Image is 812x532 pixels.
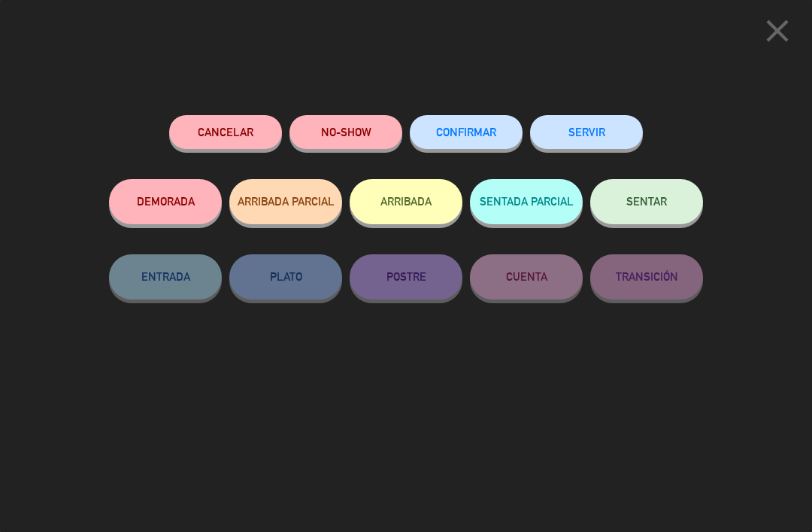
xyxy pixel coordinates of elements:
button: close [754,11,801,56]
button: POSTRE [350,254,462,299]
button: SENTADA PARCIAL [470,179,583,224]
button: CUENTA [470,254,583,299]
button: TRANSICIÓN [590,254,703,299]
button: Cancelar [169,115,282,149]
button: ARRIBADA [350,179,462,224]
button: ARRIBADA PARCIAL [229,179,342,224]
button: ENTRADA [109,254,222,299]
span: CONFIRMAR [436,126,496,138]
span: SENTAR [626,195,667,208]
i: close [759,12,796,50]
button: SENTAR [590,179,703,224]
span: ARRIBADA PARCIAL [238,195,335,208]
button: NO-SHOW [289,115,402,149]
button: CONFIRMAR [410,115,523,149]
button: SERVIR [530,115,643,149]
button: PLATO [229,254,342,299]
button: DEMORADA [109,179,222,224]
